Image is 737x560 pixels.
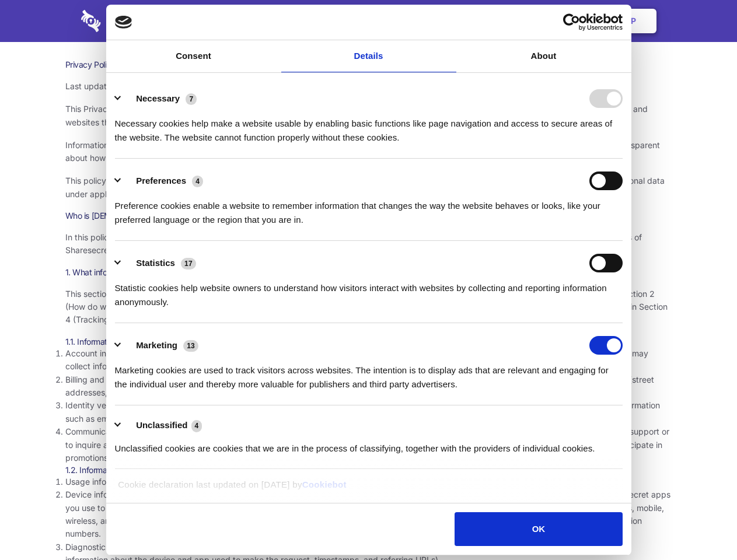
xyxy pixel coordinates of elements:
[106,40,281,72] a: Consent
[521,13,623,31] a: Usercentrics Cookiebot - opens in a new window
[115,355,623,391] div: Marketing cookies are used to track visitors across websites. The intention is to display ads tha...
[65,400,660,423] span: Identity verification information. Some services require you to verify your identity as part of c...
[136,340,177,350] label: Marketing
[65,140,660,163] span: Information security and privacy are at the heart of what Sharesecret values and promotes as a co...
[65,176,665,198] span: This policy uses the term “personal data” to refer to information that is related to an identifie...
[65,104,648,127] span: This Privacy Policy describes how we process and handle data provided to Sharesecret in connectio...
[136,258,175,268] label: Statistics
[65,374,654,397] span: Billing and payment information. In order to purchase a service, you may need to provide us with ...
[456,40,631,72] a: About
[65,465,252,475] span: 1.2. Information collected when you use our services
[186,93,197,105] span: 7
[191,420,202,432] span: 4
[65,477,556,487] span: Usage information. We collect information about how you interact with our services, when and for ...
[115,108,623,145] div: Necessary cookies help make a website usable by enabling basic functions like page navigation and...
[65,337,183,346] span: 1.1. Information you provide to us
[65,211,182,220] span: Who is [DEMOGRAPHIC_DATA]?
[136,176,186,185] label: Preferences
[529,3,580,39] a: Login
[115,418,209,433] button: Unclassified (4)
[192,176,203,187] span: 4
[109,478,628,501] div: Cookie declaration last updated on [DATE] by
[302,480,347,489] a: Cookiebot
[473,3,527,39] a: Contact
[115,89,204,108] button: Necessary (7)
[65,232,642,255] span: In this policy, “Sharesecret,” “we,” “us,” and “our” refer to Sharesecret Inc., a U.S. company. S...
[115,433,623,456] div: Unclassified cookies are cookies that we are in the process of classifying, together with the pro...
[65,289,668,325] span: This section describes the various types of information we collect from and about you. To underst...
[65,426,669,463] span: Communications and submissions. You may choose to provide us with information when you communicat...
[65,348,648,371] span: Account information. Our services generally require you to create an account before you can acces...
[343,3,393,39] a: Pricing
[65,60,672,70] h1: Privacy Policy
[65,80,672,93] p: Last updated: [DATE]
[281,40,456,72] a: Details
[65,267,226,277] span: 1. What information do we collect about you?
[115,16,132,29] img: logo
[115,190,623,227] div: Preference cookies enable a website to remember information that changes the way the website beha...
[81,10,181,32] img: logo-wordmark-white-trans-d4663122ce5f474addd5e946df7df03e33cb6a1c49d2221995e7729f52c070b2.svg
[136,93,180,103] label: Necessary
[455,512,622,546] button: OK
[65,489,670,538] span: Device information. We may collect information from and about the device you use to access our se...
[115,171,211,190] button: Preferences (4)
[115,254,204,272] button: Statistics (17)
[115,272,623,309] div: Statistic cookies help website owners to understand how visitors interact with websites by collec...
[115,336,206,355] button: Marketing (13)
[181,258,196,269] span: 17
[183,340,198,352] span: 13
